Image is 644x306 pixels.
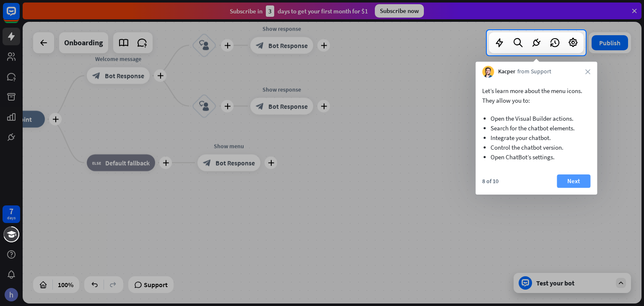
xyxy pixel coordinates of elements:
li: Control the chatbot version. [491,143,582,152]
p: Let’s learn more about the menu icons. They allow you to: [482,86,590,105]
li: Search for the chatbot elements. [491,123,582,133]
span: from Support [517,67,551,76]
li: Open the Visual Builder actions. [491,114,582,123]
button: Next [557,174,590,188]
span: Kacper [498,67,515,76]
li: Integrate your chatbot. [491,133,582,143]
button: Open LiveChat chat widget [7,3,32,29]
i: close [585,69,590,74]
div: 8 of 10 [482,177,499,185]
li: Open ChatBot’s settings. [491,152,582,162]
